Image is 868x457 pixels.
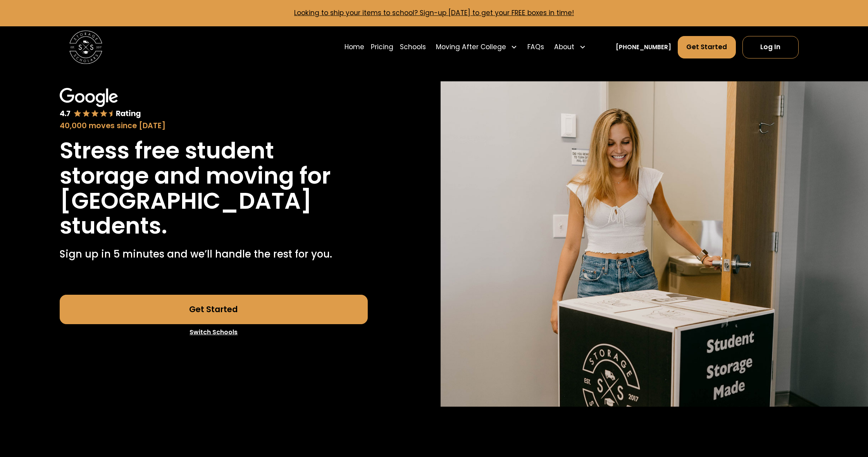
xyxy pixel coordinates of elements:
a: Looking to ship your items to school? Sign-up [DATE] to get your FREE boxes in time! [294,8,574,17]
h1: students. [60,213,167,239]
a: home [69,31,103,64]
a: Get Started [60,295,367,325]
a: Switch Schools [60,324,367,340]
a: Schools [400,36,426,59]
h1: [GEOGRAPHIC_DATA] [60,189,312,214]
img: Google 4.7 star rating [60,88,141,119]
a: [PHONE_NUMBER] [616,43,671,52]
div: About [554,42,574,52]
p: Sign up in 5 minutes and we’ll handle the rest for you. [60,247,332,262]
img: Storage Scholars main logo [69,31,103,64]
div: About [551,36,589,59]
a: Pricing [371,36,393,59]
div: Moving After College [436,42,506,52]
img: Storage Scholars will have everything waiting for you in your room when you arrive to campus. [441,81,868,407]
div: 40,000 moves since [DATE] [60,120,367,132]
h1: Stress free student storage and moving for [60,138,367,188]
a: Home [344,36,364,59]
a: Get Started [678,36,736,58]
a: Log In [742,36,799,58]
a: FAQs [527,36,544,59]
div: Moving After College [432,36,521,59]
